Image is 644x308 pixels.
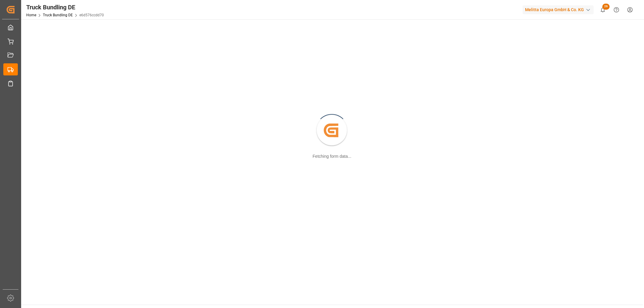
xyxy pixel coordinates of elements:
[26,13,36,17] a: Home
[523,5,594,14] div: Melitta Europa GmbH & Co. KG
[26,3,104,12] div: Truck Bundling DE
[312,153,351,160] div: Fetching form data...
[610,3,623,17] button: Help Center
[596,3,610,17] button: show 26 new notifications
[43,13,73,17] a: Truck Bundling DE
[523,4,596,15] button: Melitta Europa GmbH & Co. KG
[602,4,610,10] span: 26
